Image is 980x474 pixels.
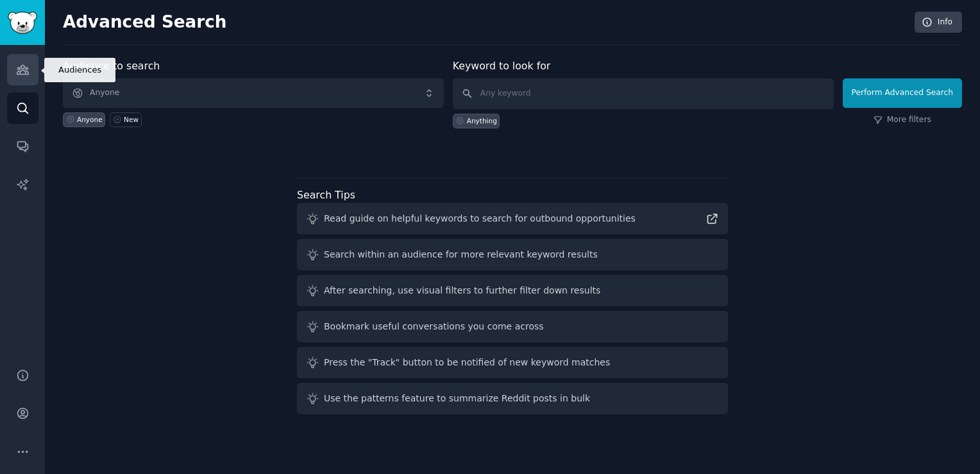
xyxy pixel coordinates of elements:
div: Anything [467,116,497,125]
div: Read guide on helpful keywords to search for outbound opportunities [324,212,636,225]
button: Anyone [63,78,444,108]
div: Search within an audience for more relevant keyword results [324,248,598,261]
div: Press the "Track" button to be notified of new keyword matches [324,356,610,369]
a: More filters [874,114,931,126]
a: Info [915,12,962,33]
div: New [124,115,139,124]
div: After searching, use visual filters to further filter down results [324,284,600,297]
label: Audience to search [63,60,160,72]
input: Any keyword [453,78,834,109]
div: Anyone [77,115,103,124]
label: Search Tips [297,189,355,201]
button: Perform Advanced Search [843,78,962,108]
div: Bookmark useful conversations you come across [324,320,544,333]
div: Use the patterns feature to summarize Reddit posts in bulk [324,392,590,405]
a: New [110,112,141,127]
label: Keyword to look for [453,60,551,72]
img: GummySearch logo [8,12,37,34]
h2: Advanced Search [63,12,908,33]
